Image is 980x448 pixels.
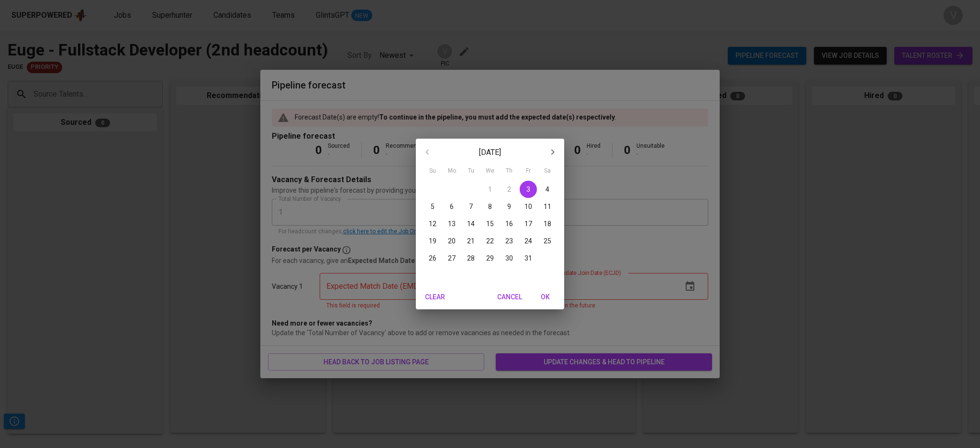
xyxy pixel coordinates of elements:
[539,232,556,250] button: 25
[481,215,499,232] button: 15
[520,181,537,198] button: 3
[423,291,446,303] span: Clear
[501,250,518,267] button: 30
[501,215,518,232] button: 16
[429,236,436,246] p: 19
[462,250,479,267] button: 28
[520,215,537,232] button: 17
[443,232,460,250] button: 20
[424,232,441,250] button: 19
[462,215,479,232] button: 14
[520,166,537,176] span: Fr
[424,250,441,267] button: 26
[505,219,513,229] p: 16
[507,202,511,211] p: 9
[443,166,460,176] span: Mo
[450,202,454,211] p: 6
[539,198,556,215] button: 11
[520,250,537,267] button: 31
[467,219,475,229] p: 14
[488,202,492,211] p: 8
[546,185,549,194] p: 4
[501,166,518,176] span: Th
[424,198,441,215] button: 5
[539,166,556,176] span: Sa
[497,291,522,303] span: Cancel
[462,232,479,250] button: 21
[429,219,436,229] p: 12
[443,198,460,215] button: 6
[539,215,556,232] button: 18
[469,202,473,211] p: 7
[481,232,499,250] button: 22
[420,288,450,306] button: Clear
[505,253,513,263] p: 30
[524,219,532,229] p: 17
[530,288,560,306] button: OK
[424,215,441,232] button: 12
[520,198,537,215] button: 10
[520,232,537,250] button: 24
[534,291,557,303] span: OK
[448,219,456,229] p: 13
[448,253,456,263] p: 27
[443,250,460,267] button: 27
[443,215,460,232] button: 13
[544,236,551,246] p: 25
[524,236,532,246] p: 24
[486,236,494,246] p: 22
[431,202,434,211] p: 5
[544,219,551,229] p: 18
[524,202,532,211] p: 10
[481,250,499,267] button: 29
[539,181,556,198] button: 4
[526,185,530,194] p: 3
[524,253,532,263] p: 31
[462,198,479,215] button: 7
[467,253,475,263] p: 28
[486,219,494,229] p: 15
[481,166,499,176] span: We
[439,147,541,158] p: [DATE]
[501,232,518,250] button: 23
[493,288,526,306] button: Cancel
[481,198,499,215] button: 8
[424,166,441,176] span: Su
[501,198,518,215] button: 9
[505,236,513,246] p: 23
[486,253,494,263] p: 29
[462,166,479,176] span: Tu
[448,236,456,246] p: 20
[467,236,475,246] p: 21
[429,253,436,263] p: 26
[544,202,551,211] p: 11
